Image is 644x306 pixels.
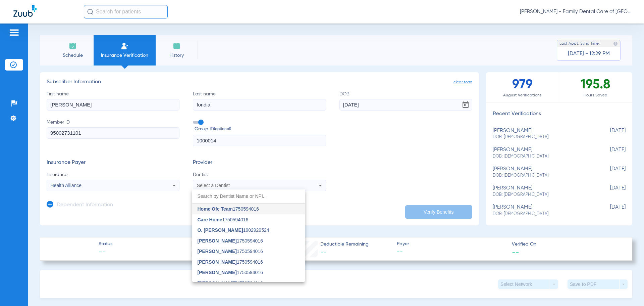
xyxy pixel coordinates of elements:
span: 1750594016 [198,260,263,264]
span: 1750594016 [198,249,263,254]
span: 1750594016 [198,270,263,275]
span: [PERSON_NAME] [198,249,237,254]
span: O. [PERSON_NAME] [198,227,243,233]
span: 1750594016 [198,217,249,222]
span: [PERSON_NAME] [198,270,237,275]
span: [PERSON_NAME] [198,280,237,286]
span: [PERSON_NAME] [198,259,237,265]
span: Home Ofc Team [198,206,233,212]
span: 1750594016 [198,238,263,243]
span: 1750594016 [198,207,259,211]
span: Care Home [198,217,222,222]
span: [PERSON_NAME] [198,238,237,244]
span: 1750594016 [198,281,263,286]
span: 1902929524 [198,228,269,232]
input: dropdown search [192,189,305,203]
